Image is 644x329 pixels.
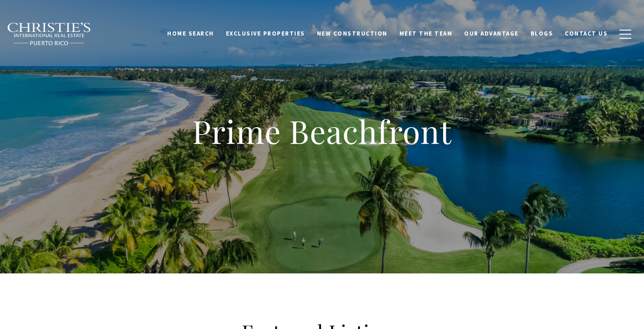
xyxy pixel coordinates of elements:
[317,30,388,37] span: New Construction
[7,22,92,46] img: Christie's International Real Estate black text logo
[161,25,220,42] a: Home Search
[525,25,559,42] a: Blogs
[226,30,305,37] span: Exclusive Properties
[140,111,504,151] h1: Prime Beachfront
[565,30,608,37] span: Contact Us
[220,25,311,42] a: Exclusive Properties
[394,25,459,42] a: Meet the Team
[531,30,553,37] span: Blogs
[311,25,394,42] a: New Construction
[458,25,525,42] a: Our Advantage
[464,30,519,37] span: Our Advantage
